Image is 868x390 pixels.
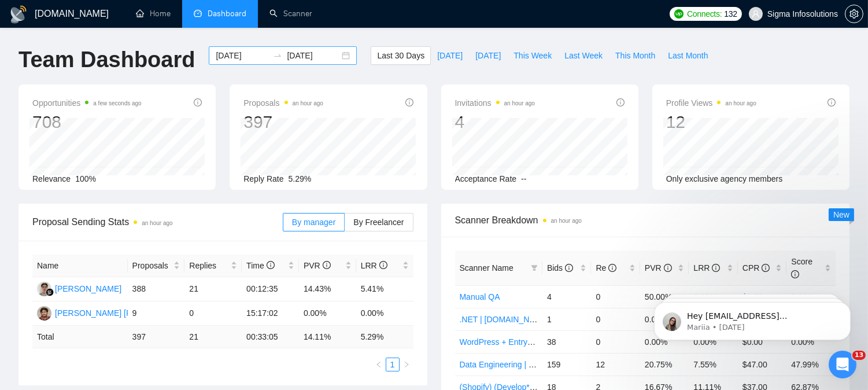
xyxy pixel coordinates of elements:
[460,315,549,324] a: .NET | [DOMAIN_NAME]
[828,98,836,106] span: info-circle
[32,326,128,348] td: Total
[591,285,640,308] td: 0
[292,218,335,227] span: By manager
[674,9,684,19] img: upwork-logo.png
[608,264,616,272] span: info-circle
[403,361,410,368] span: right
[668,49,708,62] span: Last Month
[184,326,242,348] td: 21
[596,263,616,273] span: Re
[372,358,386,371] li: Previous Page
[386,358,400,371] li: 1
[32,215,283,229] span: Proposal Sending Stats
[455,174,517,183] span: Acceptance Rate
[609,46,662,65] button: This Month
[128,255,185,277] th: Proposals
[208,9,246,19] span: Dashboard
[542,353,592,376] td: 159
[243,111,323,133] div: 397
[37,284,121,293] a: RG[PERSON_NAME]
[32,255,128,277] th: Name
[791,270,799,278] span: info-circle
[725,100,756,106] time: an hour ago
[664,264,672,272] span: info-circle
[128,301,185,326] td: 9
[19,46,195,73] h1: Team Dashboard
[9,5,28,24] img: logo
[194,98,202,106] span: info-circle
[194,9,202,17] span: dashboard
[356,326,413,348] td: 5.29 %
[37,306,51,321] img: PN
[400,358,413,371] li: Next Page
[246,261,274,270] span: Time
[267,261,275,269] span: info-circle
[666,96,756,110] span: Profile Views
[361,261,387,270] span: LRR
[615,49,655,62] span: This Month
[356,301,413,326] td: 0.00%
[32,111,142,133] div: 708
[189,259,228,272] span: Replies
[662,46,714,65] button: Last Month
[469,46,507,65] button: [DATE]
[565,264,573,272] span: info-circle
[75,174,96,183] span: 100%
[375,361,382,368] span: left
[689,353,738,376] td: 7.55%
[289,174,312,183] span: 5.29%
[791,257,812,279] span: Score
[564,49,603,62] span: Last Week
[37,308,190,317] a: PN[PERSON_NAME] [PERSON_NAME]
[460,337,560,347] a: WordPress + Entry + Interm
[93,100,141,106] time: a few seconds ago
[591,330,640,353] td: 0
[136,9,171,19] a: homeHome
[371,46,431,65] button: Last 30 Days
[379,261,387,269] span: info-circle
[372,358,386,371] button: left
[591,308,640,330] td: 0
[547,263,573,273] span: Bids
[845,9,863,19] a: setting
[637,278,868,359] iframe: Intercom notifications message
[273,51,282,60] span: to
[762,264,770,272] span: info-circle
[666,174,783,183] span: Only exclusive agency members
[460,360,574,369] a: Data Engineering | Data Analyst
[616,98,625,106] span: info-circle
[852,351,866,360] span: 13
[845,9,863,19] span: setting
[786,353,836,376] td: 47.99%
[377,49,424,62] span: Last 30 Days
[455,111,535,133] div: 4
[32,96,142,110] span: Opportunities
[142,220,172,226] time: an hour ago
[712,264,720,272] span: info-circle
[32,174,71,183] span: Relevance
[645,263,672,273] span: PVR
[184,301,242,326] td: 0
[242,326,299,348] td: 00:33:05
[738,353,787,376] td: $47.00
[551,218,582,224] time: an hour ago
[405,98,413,106] span: info-circle
[833,210,849,219] span: New
[386,358,399,371] a: 1
[299,326,356,348] td: 14.11 %
[455,213,836,227] span: Scanner Breakdown
[666,111,756,133] div: 12
[353,218,404,227] span: By Freelancer
[242,277,299,301] td: 00:12:35
[687,8,722,20] span: Connects:
[243,174,283,183] span: Reply Rate
[521,174,526,183] span: --
[46,288,54,296] img: gigradar-bm.png
[591,353,640,376] td: 12
[829,351,856,378] iframe: Intercom live chat
[269,9,312,19] a: searchScanner
[743,263,770,273] span: CPR
[693,263,720,273] span: LRR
